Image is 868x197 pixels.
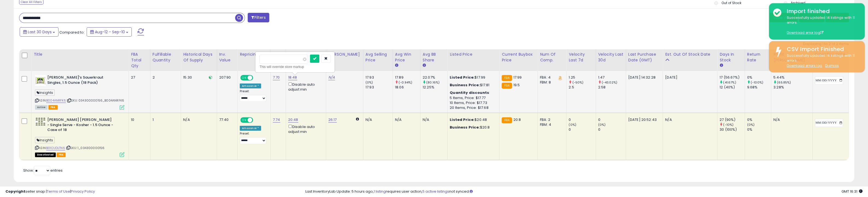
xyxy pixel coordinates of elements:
[783,45,861,53] div: CSV Import Finished
[183,117,212,122] div: N/A
[131,52,148,69] div: FBA Total Qty
[259,64,331,70] div: This will override store markup
[46,146,65,150] a: B01CUDLTN6
[395,63,398,68] small: Avg Win Price.
[374,189,386,194] a: 1 listing
[450,125,480,130] b: Business Price:
[423,85,447,90] div: 12.25%
[747,52,769,63] div: Return Rate
[66,146,105,150] span: | SKU: 1_034300000156
[395,52,418,63] div: Avg Win Price
[720,117,745,122] div: 27 (90%)
[46,98,66,103] a: B004ANRFK6
[513,75,522,80] span: 17.99
[399,80,412,85] small: (-0.94%)
[48,105,58,110] span: FBA
[450,52,497,57] div: Listed Price
[502,117,512,123] small: FBA
[288,124,322,134] div: Disable auto adjust min
[183,75,212,80] div: 15.30
[569,127,595,132] div: 0
[450,105,495,110] div: 20 Items, Price: $17.68
[366,52,390,63] div: Avg Selling Price
[450,125,495,130] div: $20.8
[747,127,771,132] div: 0%
[395,117,416,122] div: N/A
[602,80,617,85] small: (-43.02%)
[252,76,261,80] span: OFF
[219,117,233,122] div: 77.40
[513,117,521,122] span: 20.8
[569,117,595,122] div: 0
[153,75,177,80] div: 2
[423,63,426,68] small: Avg BB Share.
[540,52,564,63] div: Num of Comp.
[783,7,861,15] div: Import finished
[67,98,124,103] span: | SKU: 034300000156_B004ANRFK6
[35,89,55,96] span: Insights
[288,117,298,123] a: 20.48
[450,100,495,105] div: 10 Items, Price: $17.73
[825,63,839,68] u: Dismiss
[35,105,48,110] span: All listings currently available for purchase on Amazon
[240,126,261,131] div: Amazon AI *
[366,80,373,85] small: (0%)
[450,90,489,95] b: Quantity discounts
[35,137,55,143] span: Insights
[540,80,562,85] div: FBM: 8
[513,82,520,88] span: 19.5
[422,189,449,194] a: 5 active listings
[34,52,126,57] div: Title
[723,80,736,85] small: (41.67%)
[241,118,248,123] span: ON
[366,85,393,90] div: 17.93
[240,52,268,57] div: Repricing
[288,75,297,80] a: 18.48
[723,123,733,127] small: (-10%)
[720,63,723,68] small: Days In Stock.
[747,123,755,127] small: (0%)
[183,52,214,63] div: Historical Days Of Supply
[598,75,626,80] div: 1.47
[305,189,863,194] div: Last InventoryLab Update: 5 hours ago, requires user action, not synced.
[71,189,95,194] a: Privacy Policy
[248,13,269,22] button: Filters
[47,189,70,194] a: Terms of Use
[59,30,84,35] span: Compared to:
[572,80,584,85] small: (-50%)
[153,117,177,122] div: 1
[787,63,822,68] a: Download errors log
[747,75,771,80] div: 0%
[23,168,63,173] span: Show: entries
[153,52,179,63] div: Fulfillable Quantity
[450,90,495,95] div: :
[569,52,593,63] div: Velocity Last 7d
[426,80,440,85] small: (80.16%)
[273,117,280,123] a: 7.74
[423,75,447,80] div: 22.07%
[395,75,420,80] div: 17.89
[328,52,361,57] div: [PERSON_NAME]
[598,85,626,90] div: 2.58
[502,83,512,89] small: FBA
[628,75,659,80] div: [DATE] 14:32:28
[35,75,124,109] div: ASIN:
[502,52,535,63] div: Current Buybox Price
[783,53,861,68] div: Successfully updated 14 listings with 11 errors.
[628,117,659,122] div: [DATE] 20:52:43
[720,75,745,80] div: 17 (56.67%)
[395,85,420,90] div: 18.06
[240,89,266,102] div: Preset:
[540,122,562,127] div: FBM: 4
[720,85,745,90] div: 12 (40%)
[569,123,576,127] small: (0%)
[47,75,114,86] b: [PERSON_NAME]'s Sauerkraut Singles, 1.5 Ounce (18 Pack)
[502,75,512,81] small: FBA
[219,52,235,63] div: Inv. value
[598,52,624,63] div: Velocity Last 30d
[450,117,475,122] b: Listed Price:
[28,29,52,35] span: Last 30 Days
[751,80,763,85] small: (-100%)
[95,29,125,35] span: Aug-12 - Sep-10
[450,75,475,80] b: Listed Price:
